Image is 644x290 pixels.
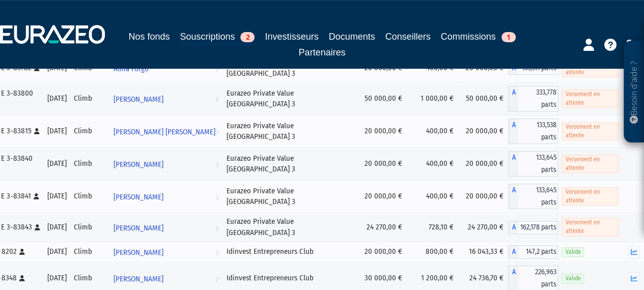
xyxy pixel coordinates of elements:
[458,115,508,148] td: 20 000,00 €
[407,115,458,148] td: 400,00 €
[508,86,558,111] div: A - Eurazeo Private Value Europe 3
[508,184,558,209] div: A - Eurazeo Private Value Europe 3
[215,123,219,141] i: Voir l'investisseur
[70,242,109,262] td: Climb
[407,242,458,262] td: 800,00 €
[265,30,318,44] a: Investisseurs
[109,186,223,207] a: [PERSON_NAME]
[518,184,558,209] span: 133,645 parts
[518,151,558,177] span: 133,645 parts
[562,247,584,257] span: Valide
[562,90,619,108] span: Versement en attente
[114,188,163,207] span: [PERSON_NAME]
[508,184,518,209] span: A
[109,242,223,262] a: [PERSON_NAME]
[47,222,67,233] div: [DATE]
[114,270,163,288] span: [PERSON_NAME]
[357,82,407,115] td: 50 000,00 €
[562,218,619,236] span: Versement en attente
[215,270,219,288] i: Voir l'investisseur
[109,217,223,238] a: [PERSON_NAME]
[35,224,40,230] i: [Français] Personne physique
[114,90,163,109] span: [PERSON_NAME]
[357,180,407,213] td: 20 000,00 €
[407,213,458,242] td: 728,10 €
[357,148,407,180] td: 20 000,00 €
[227,273,353,283] div: Idinvest Entrepreneurs Club
[441,30,516,44] a: Commissions1
[215,219,219,238] i: Voir l'investisseur
[227,216,353,238] div: Eurazeo Private Value [GEOGRAPHIC_DATA] 3
[19,249,25,255] i: [Français] Personne physique
[518,86,558,111] span: 333,778 parts
[508,151,518,177] span: A
[407,148,458,180] td: 400,00 €
[215,188,219,207] i: Voir l'investisseur
[215,60,219,78] i: Voir l'investisseur
[385,30,431,44] a: Conseillers
[329,30,375,44] a: Documents
[47,158,67,169] div: [DATE]
[47,273,67,283] div: [DATE]
[215,155,219,174] i: Voir l'investisseur
[407,180,458,213] td: 400,00 €
[458,82,508,115] td: 50 000,00 €
[34,128,40,134] i: [Français] Personne physique
[70,82,109,115] td: Climb
[70,148,109,180] td: Climb
[562,122,619,140] span: Versement en attente
[240,32,255,42] span: 2
[47,191,67,201] div: [DATE]
[109,268,223,288] a: [PERSON_NAME]
[357,242,407,262] td: 20 000,00 €
[357,213,407,242] td: 24 270,00 €
[114,243,163,262] span: [PERSON_NAME]
[47,93,67,104] div: [DATE]
[458,213,508,242] td: 24 270,00 €
[508,119,518,144] span: A
[628,46,640,138] p: Besoin d'aide ?
[357,115,407,148] td: 20 000,00 €
[518,221,558,234] span: 162,178 parts
[34,193,39,199] i: [Français] Personne physique
[508,86,518,111] span: A
[215,90,219,109] i: Voir l'investisseur
[298,45,345,60] a: Partenaires
[227,153,353,175] div: Eurazeo Private Value [GEOGRAPHIC_DATA] 3
[508,221,558,234] div: A - Eurazeo Private Value Europe 3
[458,148,508,180] td: 20 000,00 €
[227,121,353,142] div: Eurazeo Private Value [GEOGRAPHIC_DATA] 3
[109,154,223,174] a: [PERSON_NAME]
[215,243,219,262] i: Voir l'investisseur
[109,121,223,141] a: [PERSON_NAME] [PERSON_NAME]
[47,126,67,136] div: [DATE]
[508,151,558,177] div: A - Eurazeo Private Value Europe 3
[518,245,558,258] span: 147,2 parts
[114,219,163,238] span: [PERSON_NAME]
[128,30,170,44] a: Nos fonds
[47,246,67,257] div: [DATE]
[508,119,558,144] div: A - Eurazeo Private Value Europe 3
[508,245,558,258] div: A - Idinvest Entrepreneurs Club
[562,274,584,283] span: Valide
[109,89,223,109] a: [PERSON_NAME]
[227,246,353,257] div: Idinvest Entrepreneurs Club
[562,187,619,206] span: Versement en attente
[70,213,109,242] td: Climb
[562,155,619,173] span: Versement en attente
[180,30,255,45] a: Souscriptions2
[501,32,516,42] span: 1
[70,115,109,148] td: Climb
[508,245,518,258] span: A
[114,155,163,174] span: [PERSON_NAME]
[114,60,149,78] span: Alma Forgo
[458,180,508,213] td: 20 000,00 €
[70,180,109,213] td: Climb
[19,275,25,281] i: [Français] Personne physique
[114,123,215,141] span: [PERSON_NAME] [PERSON_NAME]
[458,242,508,262] td: 16 043,33 €
[227,88,353,110] div: Eurazeo Private Value [GEOGRAPHIC_DATA] 3
[227,186,353,208] div: Eurazeo Private Value [GEOGRAPHIC_DATA] 3
[407,82,458,115] td: 1 000,00 €
[508,221,518,234] span: A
